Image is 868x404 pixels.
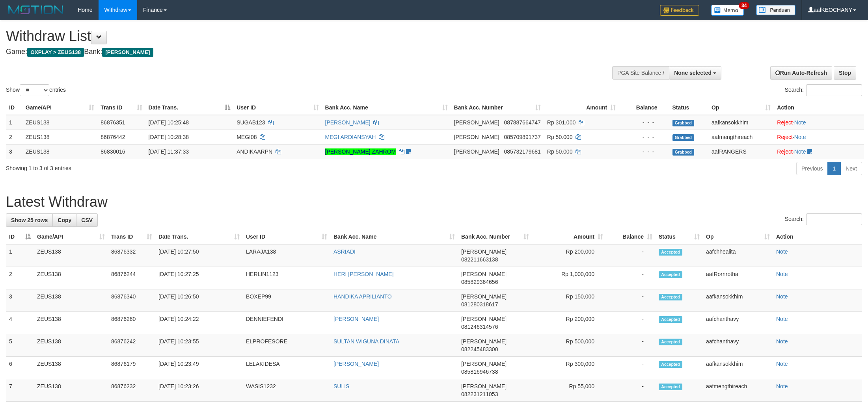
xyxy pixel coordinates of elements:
[547,134,573,140] span: Rp 50.000
[155,244,243,267] td: [DATE] 10:27:50
[606,244,656,267] td: -
[6,379,34,402] td: 7
[333,338,399,345] a: SULTAN WIGUNA DINATA
[6,144,22,159] td: 3
[776,248,788,255] a: Note
[794,148,806,155] a: Note
[243,267,330,289] td: HERLIN1123
[785,84,862,96] label: Search:
[22,130,98,144] td: ZEUS138
[622,119,666,126] div: - - -
[108,289,155,312] td: 86876340
[827,162,841,175] a: 1
[703,289,773,312] td: aafkansokkhim
[454,134,499,140] span: [PERSON_NAME]
[840,162,862,175] a: Next
[660,5,699,16] img: Feedback.jpg
[674,70,712,76] span: None selected
[794,119,806,126] a: Note
[155,267,243,289] td: [DATE] 10:27:25
[6,28,571,44] h1: Withdraw List
[22,115,98,130] td: ZEUS138
[6,100,22,115] th: ID
[333,271,393,277] a: HERI [PERSON_NAME]
[547,148,573,155] span: Rp 50.000
[739,2,749,9] span: 34
[532,379,606,402] td: Rp 55,000
[461,338,507,345] span: [PERSON_NAME]
[774,130,864,144] td: ·
[622,133,666,141] div: - - -
[461,248,507,255] span: [PERSON_NAME]
[606,334,656,357] td: -
[108,230,155,244] th: Trans ID: activate to sort column ascending
[796,162,828,175] a: Previous
[155,289,243,312] td: [DATE] 10:26:50
[461,324,498,330] span: Copy 081246314576 to clipboard
[6,194,862,210] h1: Latest Withdraw
[461,316,507,322] span: [PERSON_NAME]
[656,230,703,244] th: Status: activate to sort column ascending
[333,383,349,389] a: SULIS
[243,312,330,334] td: DENNIEFENDI
[672,149,695,156] span: Grabbed
[659,294,682,300] span: Accepted
[703,357,773,379] td: aafkansokkhim
[52,213,76,227] a: Copy
[461,256,498,263] span: Copy 082211663138 to clipboard
[703,334,773,357] td: aafchanthavy
[20,84,49,96] select: Showentries
[34,357,108,379] td: ZEUS138
[669,100,709,115] th: Status
[6,289,34,312] td: 3
[461,301,498,308] span: Copy 081280318617 to clipboard
[330,230,458,244] th: Bank Acc. Name: activate to sort column ascending
[703,379,773,402] td: aafmengthireach
[544,100,619,115] th: Amount: activate to sort column ascending
[606,289,656,312] td: -
[101,148,125,155] span: 86830016
[243,334,330,357] td: ELPROFESORE
[237,119,265,126] span: SUGAB123
[785,213,862,225] label: Search:
[34,334,108,357] td: ZEUS138
[101,119,125,126] span: 86876351
[774,100,864,115] th: Action
[454,119,499,126] span: [PERSON_NAME]
[776,361,788,367] a: Note
[108,334,155,357] td: 86876242
[34,244,108,267] td: ZEUS138
[58,217,71,223] span: Copy
[532,267,606,289] td: Rp 1,000,000
[659,316,682,323] span: Accepted
[243,289,330,312] td: BOXEP99
[101,134,125,140] span: 86876442
[606,230,656,244] th: Balance: activate to sort column ascending
[532,244,606,267] td: Rp 200,000
[237,134,257,140] span: MEGI08
[149,119,189,126] span: [DATE] 10:25:48
[834,66,856,80] a: Stop
[333,361,379,367] a: [PERSON_NAME]
[777,134,793,140] a: Reject
[606,357,656,379] td: -
[34,230,108,244] th: Game/API: activate to sort column ascending
[237,148,272,155] span: ANDIKAARPN
[504,148,540,155] span: Copy 085732179681 to clipboard
[776,316,788,322] a: Note
[703,312,773,334] td: aafchanthavy
[6,244,34,267] td: 1
[108,267,155,289] td: 86876244
[622,148,666,156] div: - - -
[547,119,576,126] span: Rp 301.000
[6,48,571,56] h4: Game: Bank:
[333,316,379,322] a: [PERSON_NAME]
[81,217,93,223] span: CSV
[461,271,507,277] span: [PERSON_NAME]
[155,334,243,357] td: [DATE] 10:23:55
[325,119,371,126] a: [PERSON_NAME]
[776,383,788,389] a: Note
[774,144,864,159] td: ·
[333,293,392,300] a: HANDIKA APRILIANTO
[461,279,498,285] span: Copy 085829364656 to clipboard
